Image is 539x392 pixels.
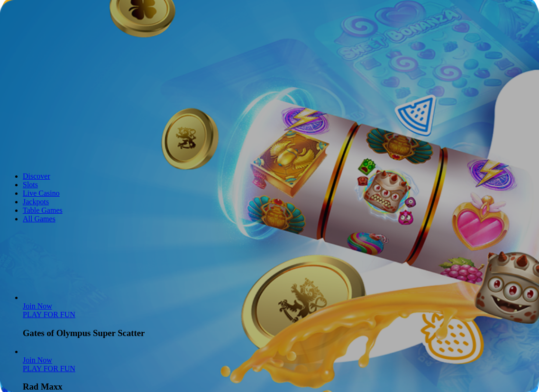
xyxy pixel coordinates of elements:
[23,302,52,310] a: Gates of Olympus Super Scatter
[23,181,38,189] a: Slots
[23,328,535,338] h3: Gates of Olympus Super Scatter
[23,215,55,223] span: All Games
[23,356,52,364] span: Join Now
[4,156,535,223] nav: Lobby
[23,189,60,197] a: Live Casino
[23,310,75,319] a: Gates of Olympus Super Scatter
[23,198,49,206] a: Jackpots
[23,172,50,180] a: Discover
[23,356,52,364] a: Rad Maxx
[4,156,535,241] header: Lobby
[23,206,63,214] span: Table Games
[23,382,535,392] h3: Rad Maxx
[23,293,535,338] article: Gates of Olympus Super Scatter
[23,365,75,373] a: Rad Maxx
[23,302,52,310] span: Join Now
